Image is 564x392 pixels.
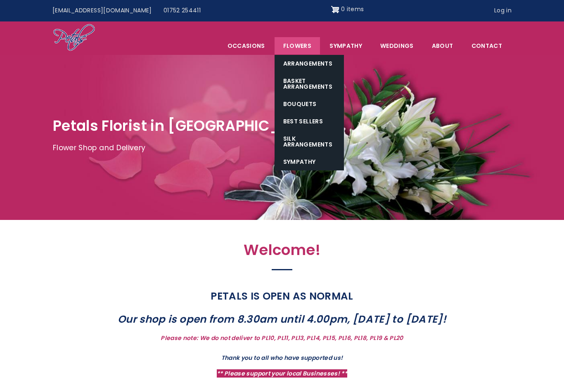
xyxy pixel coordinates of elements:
strong: Please note: We do not deliver to PL10, PL11, PL13, PL14, PL15, PL16, PL18, PL19 & PL20 [161,334,403,342]
span: Petals Florist in [GEOGRAPHIC_DATA] [53,116,328,136]
strong: Our shop is open from 8.30am until 4.00pm, [DATE] to [DATE]! [118,312,446,326]
img: Home [53,24,95,52]
a: Arrangements [275,55,344,72]
a: Bouquets [275,95,344,113]
strong: Thank you to all who have supported us! [221,354,343,362]
a: About [423,37,462,54]
a: Silk Arrangements [275,130,344,153]
span: Weddings [372,37,422,54]
h2: Welcome! [102,241,462,263]
a: 01752 254411 [158,3,206,19]
a: Log in [488,3,517,19]
a: Flowers [275,37,320,54]
a: Sympathy [275,153,344,170]
a: Shopping cart 0 items [331,3,364,16]
a: Contact [463,37,511,54]
strong: ** Please support your local Businesses! ** [217,369,347,378]
img: Shopping cart [331,3,339,16]
span: Occasions [219,37,274,54]
span: 0 items [341,5,364,13]
a: Basket Arrangements [275,72,344,95]
a: Sympathy [321,37,371,54]
a: [EMAIL_ADDRESS][DOMAIN_NAME] [47,3,158,19]
strong: PETALS IS OPEN AS NORMAL [211,289,353,303]
p: Flower Shop and Delivery [53,142,511,154]
a: Best Sellers [275,113,344,130]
